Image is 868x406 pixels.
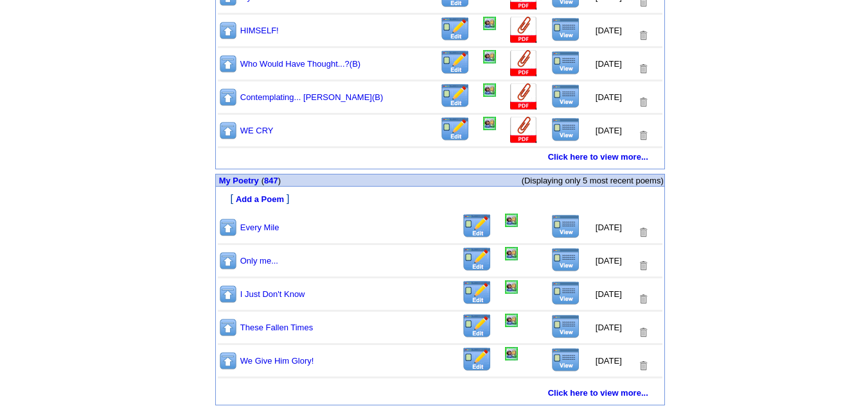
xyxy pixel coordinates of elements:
[218,351,238,371] img: Move to top
[637,293,649,305] img: Removes this Title
[596,92,622,102] font: [DATE]
[440,50,470,75] img: Edit this Title
[637,63,649,75] img: Removes this Title
[505,314,518,327] img: Add/Remove Photo
[637,130,649,142] img: Removes this Title
[551,214,580,239] img: View this Title
[278,176,281,185] span: )
[236,193,284,204] a: Add a Poem
[637,226,649,239] img: Removes this Title
[218,54,238,74] img: Move to top
[483,50,496,63] img: Add/Remove Photo
[240,356,314,366] a: We Give Him Glory!
[240,59,360,69] a: Who Would Have Thought...?(B)
[261,176,264,185] span: (
[240,323,313,332] a: These Fallen Times
[548,388,648,398] a: Click here to view more...
[551,281,580,305] img: View this Title
[596,256,622,266] font: [DATE]
[509,17,538,44] img: Add Attachment (PDF or .DOC)
[505,347,518,360] img: Add/Remove Photo
[596,289,622,299] font: [DATE]
[264,176,278,185] a: 847
[483,83,496,97] img: Add/Remove Photo
[509,83,538,111] img: Add Attachment (PDF or .DOC)
[462,247,492,272] img: Edit this Title
[240,223,279,232] a: Every Mile
[218,87,238,107] img: Move to top
[483,17,496,30] img: Add/Remove Photo
[219,175,259,185] a: My Poetry
[218,317,238,337] img: Move to top
[217,164,221,168] img: shim.gif
[637,96,649,108] img: Removes this Title
[522,176,664,185] font: (Displaying only 5 most recent poems)
[240,289,305,299] a: I Just Don't Know
[551,17,580,42] img: View this Title
[551,314,580,339] img: View this Title
[462,347,492,372] img: Edit this Title
[637,360,649,372] img: Removes this Title
[438,169,442,174] img: shim.gif
[236,194,284,204] font: Add a Poem
[505,280,518,294] img: Add/Remove Photo
[230,193,233,204] font: [
[483,117,496,130] img: Add/Remove Photo
[596,223,622,232] font: [DATE]
[240,92,384,102] a: Contemplating... [PERSON_NAME](B)
[596,26,622,35] font: [DATE]
[240,26,279,35] a: HIMSELF!
[462,214,492,239] img: Edit this Title
[440,17,470,42] img: Edit this Title
[240,126,274,135] a: WE CRY
[440,83,470,108] img: Edit this Title
[551,84,580,108] img: View this Title
[596,323,622,332] font: [DATE]
[551,117,580,142] img: View this Title
[287,193,289,204] font: ]
[218,251,238,271] img: Move to top
[509,117,538,144] img: Add Attachment (PDF or .DOC)
[462,314,492,339] img: Edit this Title
[217,206,221,210] img: shim.gif
[637,326,649,339] img: Removes this Title
[505,247,518,260] img: Add/Remove Photo
[548,152,648,162] a: Click here to view more...
[509,50,538,78] img: Add Attachment (PDF or .DOC)
[596,59,622,69] font: [DATE]
[217,381,221,385] img: shim.gif
[240,256,278,266] a: Only me...
[218,284,238,304] img: Move to top
[551,51,580,75] img: View this Title
[551,348,580,372] img: View this Title
[637,30,649,42] img: Removes this Title
[551,248,580,272] img: View this Title
[596,126,622,135] font: [DATE]
[218,217,238,237] img: Move to top
[218,21,238,40] img: Move to top
[462,280,492,305] img: Edit this Title
[217,400,221,404] img: shim.gif
[218,121,238,140] img: Move to top
[217,187,221,192] img: shim.gif
[637,260,649,272] img: Removes this Title
[440,117,470,142] img: Edit this Title
[596,356,622,366] font: [DATE]
[505,214,518,227] img: Add/Remove Photo
[219,176,259,185] font: My Poetry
